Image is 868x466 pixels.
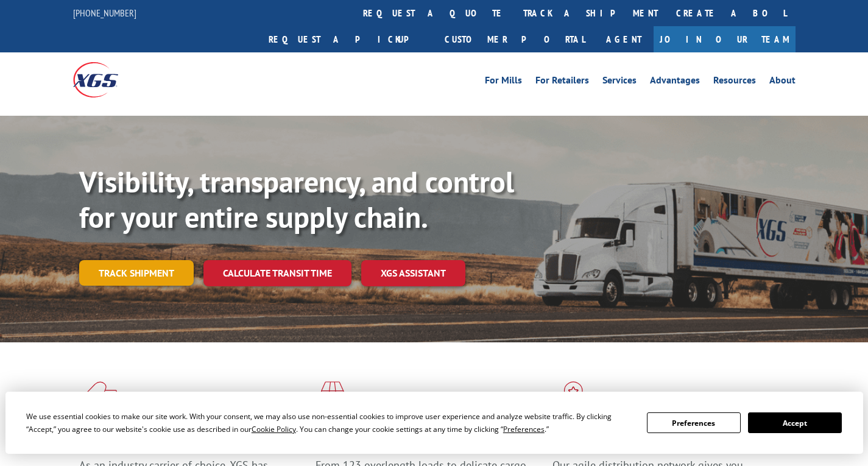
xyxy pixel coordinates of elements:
[650,76,700,89] a: Advantages
[26,410,632,436] div: We use essential cookies to make our site work. With your consent, we may also use non-essential ...
[259,26,436,52] a: Request a pickup
[769,76,796,89] a: About
[79,260,194,286] a: Track shipment
[79,163,514,236] b: Visibility, transparency, and control for your entire supply chain.
[647,412,741,433] button: Preferences
[436,26,594,52] a: Customer Portal
[485,76,522,89] a: For Mills
[503,424,545,434] span: Preferences
[654,26,796,52] a: Join Our Team
[79,381,117,413] img: xgs-icon-total-supply-chain-intelligence-red
[316,381,344,413] img: xgs-icon-focused-on-flooring-red
[5,392,863,454] div: Cookie Consent Prompt
[73,7,136,19] a: [PHONE_NUMBER]
[748,412,842,433] button: Accept
[602,76,637,89] a: Services
[252,424,296,434] span: Cookie Policy
[361,260,465,286] a: XGS ASSISTANT
[535,76,589,89] a: For Retailers
[713,76,756,89] a: Resources
[594,26,654,52] a: Agent
[203,260,351,286] a: Calculate transit time
[552,381,595,413] img: xgs-icon-flagship-distribution-model-red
